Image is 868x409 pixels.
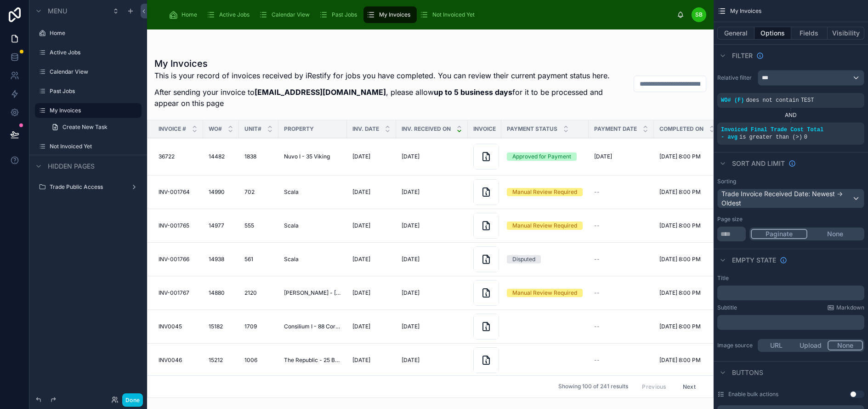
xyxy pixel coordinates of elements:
span: [DATE] 8:00 PM [659,323,701,330]
span: [DATE] [402,256,420,263]
span: 14990 [209,188,225,196]
span: Inv. Received on [402,125,451,133]
label: Home [50,29,136,37]
a: -- [594,222,648,229]
a: INV0045 [159,323,198,330]
span: [DATE] 8:00 PM [659,289,701,297]
span: Showing 100 of 241 results [558,383,628,391]
a: -- [594,356,648,364]
a: 561 [244,256,273,263]
a: [DATE] 8:00 PM [659,188,717,196]
a: [DATE] 8:00 PM [659,256,717,263]
span: [DATE] [402,289,420,297]
span: [DATE] [352,323,370,330]
span: Consilium I - 88 Corporate [284,323,341,330]
a: INV-001765 [159,222,198,229]
div: AND [717,111,864,119]
button: General [717,27,755,40]
span: [DATE] 8:00 PM [659,188,701,196]
a: Trade Public Access [50,183,123,191]
span: 2120 [244,289,257,297]
span: Home [182,11,197,18]
span: 14977 [209,222,224,229]
a: Scala [284,222,341,229]
span: 14880 [209,289,225,297]
span: Sort And Limit [732,159,785,168]
span: 15212 [209,356,223,364]
span: [DATE] 8:00 PM [659,222,701,229]
a: [DATE] [352,289,391,297]
span: -- [594,222,600,229]
a: [DATE] [402,323,462,330]
button: Paginate [751,229,807,239]
span: [DATE] [352,222,370,229]
span: Completed on [659,125,703,133]
span: Markdown [836,304,864,311]
span: -- [594,256,600,263]
a: [DATE] [594,153,648,160]
a: [DATE] [402,188,462,196]
label: Subtitle [717,304,737,311]
label: My Invoices [50,107,136,114]
span: Calendar View [272,11,310,18]
a: INV-001767 [159,289,198,297]
a: Nuvo I - 35 Viking [284,153,341,160]
div: Approved for Payment [512,152,571,161]
span: [DATE] [402,356,420,364]
span: 1709 [244,323,257,330]
span: Empty state [732,256,776,265]
span: 1838 [244,153,256,160]
span: [DATE] [352,153,370,160]
a: Scala [284,256,341,263]
label: Active Jobs [50,49,136,56]
a: [DATE] [352,153,391,160]
strong: up to 5 business days [434,88,512,97]
div: Trade Invoice Received Date: Newest -> Oldest [718,189,864,208]
label: Calendar View [50,68,136,76]
span: [DATE] [352,289,370,297]
span: [DATE] [352,188,370,196]
button: URL [759,340,794,351]
button: None [807,229,863,239]
a: 14938 [209,256,233,263]
p: This is your record of invoices received by iRestify for jobs you have completed. You can review ... [154,70,626,81]
label: Relative filter [717,74,754,82]
a: 14990 [209,188,233,196]
a: INV0046 [159,356,198,364]
button: Options [755,27,791,40]
span: [DATE] [402,188,420,196]
a: [DATE] [402,256,462,263]
div: scrollable content [717,286,864,300]
label: Enable bulk actions [728,391,778,398]
span: Inv. Date [352,125,379,133]
a: Past Jobs [316,6,363,23]
button: Fields [791,27,828,40]
button: Trade Invoice Received Date: Newest -> Oldest [717,189,864,208]
a: Home [166,6,204,23]
span: [DATE] 8:00 PM [659,256,701,263]
span: [DATE] [402,153,420,160]
a: [DATE] [352,222,391,229]
label: Not Invoiced Yet [50,143,136,150]
span: -- [594,323,600,330]
span: Invoice [473,125,496,133]
a: [DATE] 8:00 PM [659,323,717,330]
span: Scala [284,188,299,196]
a: My Invoices [363,6,417,23]
span: Filter [732,51,753,60]
a: [DATE] [402,153,462,160]
span: Hidden pages [48,162,95,171]
a: Manual Review Required [507,188,583,196]
button: None [828,340,863,351]
span: Invoiced Final Trade Cost Total - avg [721,127,823,140]
a: 702 [244,188,273,196]
a: 15182 [209,323,233,330]
a: INV-001764 [159,188,198,196]
div: Manual Review Required [512,188,577,196]
a: 15212 [209,356,233,364]
a: [DATE] 8:00 PM [659,222,717,229]
span: My Invoices [379,11,410,18]
a: [DATE] [352,356,391,364]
